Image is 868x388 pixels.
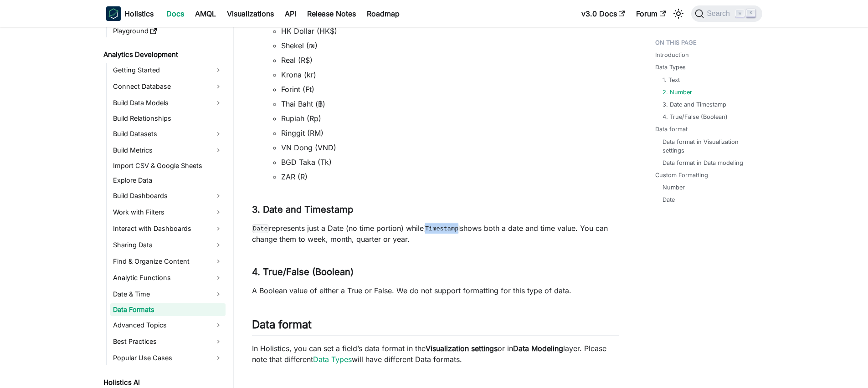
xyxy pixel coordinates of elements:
[655,171,708,179] a: Custom Formatting
[281,26,619,36] li: HK Dollar (HK$)
[281,113,619,124] li: Rupiah (Rp)
[691,5,762,22] button: Search (Command+K)
[281,84,619,95] li: Forint (Ft)
[124,8,154,19] b: Holistics
[110,254,226,269] a: Find & Organize Content
[663,183,685,192] a: Number
[663,100,726,109] a: 3. Date and Timestamp
[252,266,619,278] h3: 4. True/False (Boolean)
[110,96,226,110] a: Build Data Models
[279,6,302,21] a: API
[110,127,226,141] a: Build Datasets
[252,223,619,245] p: represents just a Date (no time portion) while shows both a date and time value. You can change t...
[655,125,688,133] a: Data format
[110,174,226,187] a: Explore Data
[110,63,226,77] a: Getting Started
[110,238,226,252] a: Sharing Data
[281,40,619,51] li: Shekel (₪)
[110,112,226,125] a: Build Relationships
[221,6,279,21] a: Visualizations
[513,344,563,353] strong: Data Modeling
[663,158,743,167] a: Data format in Data modeling
[110,79,226,94] a: Connect Database
[426,344,498,353] strong: Visualization settings
[106,6,154,21] a: HolisticsHolistics
[252,285,619,296] p: A Boolean value of either a True or False. We do not support formatting for this type of data.
[106,6,121,21] img: Holistics
[281,69,619,80] li: Krona (kr)
[655,51,689,59] a: Introduction
[281,171,619,182] li: ZAR (R)
[663,112,728,121] a: 4. True/False (Boolean)
[281,128,619,138] li: Ringgit (RM)
[663,76,680,84] a: 1. Text
[281,157,619,168] li: BGD Taka (Tk)
[655,63,686,71] a: Data Types
[252,204,619,215] h3: 3. Date and Timestamp
[361,6,405,21] a: Roadmap
[101,48,226,61] a: Analytics Development
[110,25,226,37] a: Playground
[252,224,269,233] code: Date
[663,138,753,155] a: Data format in Visualization settings
[663,88,692,97] a: 2. Number
[110,205,226,220] a: Work with Filters
[252,318,619,335] h2: Data format
[302,6,361,21] a: Release Notes
[110,271,226,285] a: Analytic Functions
[313,355,352,364] a: Data Types
[97,27,234,388] nav: Docs sidebar
[110,351,226,365] a: Popular Use Cases
[161,6,190,21] a: Docs
[110,159,226,172] a: Import CSV & Google Sheets
[576,6,631,21] a: v3.0 Docs
[631,6,671,21] a: Forum
[424,224,460,233] code: Timestamp
[110,334,226,349] a: Best Practices
[281,55,619,66] li: Real (R$)
[671,6,686,21] button: Switch between dark and light mode (currently light mode)
[252,343,619,365] p: In Holistics, you can set a field’s data format in the or in layer. Please note that different wi...
[110,221,226,236] a: Interact with Dashboards
[190,6,221,21] a: AMQL
[746,9,755,17] kbd: K
[110,318,226,332] a: Advanced Topics
[663,195,675,204] a: Date
[110,287,226,301] a: Date & Time
[281,142,619,153] li: VN Dong (VND)
[735,10,745,18] kbd: ⌘
[704,10,735,18] span: Search
[110,189,226,203] a: Build Dashboards
[281,98,619,109] li: Thai Baht (฿)
[110,143,226,158] a: Build Metrics
[110,303,226,316] a: Data Formats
